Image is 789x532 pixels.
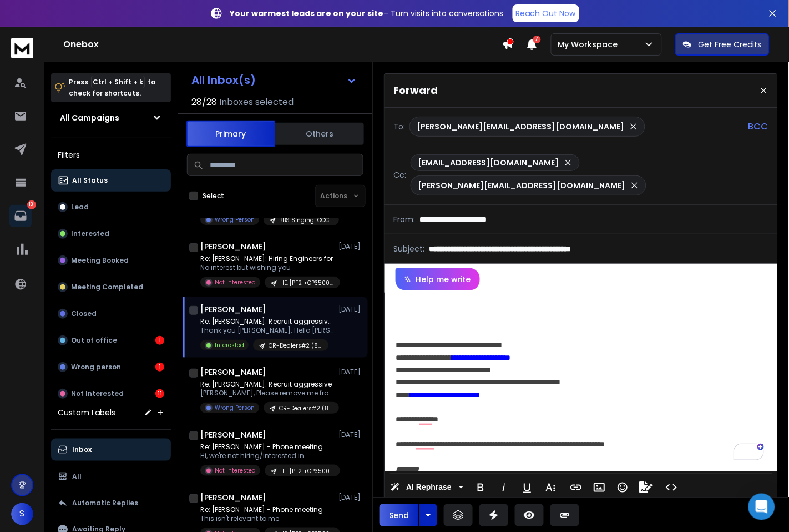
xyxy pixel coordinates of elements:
[200,514,333,523] p: This isn't relevant to me
[72,499,138,508] p: Automatic Replies
[71,256,129,265] p: Meeting Booked
[517,476,538,499] button: Underline (Ctrl+U)
[338,242,363,251] p: [DATE]
[72,445,92,454] p: Inbox
[540,476,561,499] button: More Text
[51,303,171,325] button: Closed
[27,200,36,209] p: 13
[418,180,626,191] p: [PERSON_NAME][EMAIL_ADDRESS][DOMAIN_NAME]
[516,8,576,19] p: Reach Out Now
[393,169,406,180] p: Cc:
[215,404,255,412] p: Wrong Person
[493,476,514,499] button: Italic (Ctrl+I)
[51,465,171,488] button: All
[51,169,171,192] button: All Status
[417,121,625,132] p: [PERSON_NAME][EMAIL_ADDRESS][DOMAIN_NAME]
[699,39,762,50] p: Get Free Credits
[11,503,33,525] button: S
[215,215,255,224] p: Wrong Person
[393,214,415,225] p: From:
[558,39,623,50] p: My Workspace
[279,404,332,413] p: CR-Dealers#2 (85+800+1800)
[58,407,115,418] h3: Custom Labels
[393,83,438,98] p: Forward
[748,120,768,133] p: BCC
[200,505,333,514] p: Re: [PERSON_NAME] - Phone meeting
[51,147,171,163] h3: Filters
[51,329,171,352] button: Out of office1
[388,476,466,499] button: AI Rephrase
[338,305,363,314] p: [DATE]
[9,205,32,227] a: 13
[191,74,256,86] h1: All Inbox(s)
[200,254,333,263] p: Re: [PERSON_NAME]: Hiring Engineers for
[71,389,124,398] p: Not Interested
[418,157,559,168] p: [EMAIL_ADDRESS][DOMAIN_NAME]
[200,304,266,315] h1: [PERSON_NAME]
[71,336,117,345] p: Out of office
[200,492,266,503] h1: [PERSON_NAME]
[60,112,119,123] h1: All Campaigns
[71,309,97,318] p: Closed
[635,476,656,499] button: Signature
[200,380,333,389] p: Re: [PERSON_NAME]: Recruit aggressive
[155,363,164,372] div: 1
[51,249,171,272] button: Meeting Booked
[215,466,256,475] p: Not Interested
[11,38,33,58] img: logo
[51,276,171,298] button: Meeting Completed
[200,263,333,272] p: No interest but wishing you
[191,96,217,109] span: 28 / 28
[51,223,171,245] button: Interested
[72,176,108,185] p: All Status
[183,69,366,91] button: All Inbox(s)
[280,467,333,475] p: HE: [PF2 +OP3500] Campaign
[385,290,777,471] div: To enrich screen reader interactions, please activate Accessibility in Grammarly extension settings
[230,8,504,19] p: – Turn visits into conversations
[589,476,610,499] button: Insert Image (Ctrl+P)
[393,121,405,132] p: To:
[513,4,579,22] a: Reach Out Now
[219,96,294,109] h3: Inboxes selected
[200,443,333,451] p: Re: [PERSON_NAME] - Phone meeting
[155,336,164,345] div: 1
[51,492,171,514] button: Automatic Replies
[396,268,480,290] button: Help me write
[72,472,82,481] p: All
[338,493,363,502] p: [DATE]
[215,341,244,349] p: Interested
[380,504,418,526] button: Send
[51,383,171,405] button: Not Interested11
[51,196,171,218] button: Lead
[155,389,164,398] div: 11
[338,368,363,377] p: [DATE]
[533,36,541,43] span: 7
[269,342,322,350] p: CR-Dealers#2 (85+800+1800)
[200,317,333,326] p: Re: [PERSON_NAME]: Recruit aggressive Outside
[69,77,155,99] p: Press to check for shortcuts.
[200,367,266,378] h1: [PERSON_NAME]
[71,229,109,238] p: Interested
[200,451,333,460] p: Hi, we're not hiring/interested in
[748,494,775,520] div: Open Intercom Messenger
[186,121,275,147] button: Primary
[51,356,171,378] button: Wrong person1
[203,192,224,200] label: Select
[279,216,332,224] p: BBS Singing-OCC#1
[91,76,145,88] span: Ctrl + Shift + k
[404,483,454,492] span: AI Rephrase
[71,363,121,372] p: Wrong person
[200,389,333,398] p: [PERSON_NAME], Please remove me from
[612,476,633,499] button: Emoticons
[63,38,502,51] h1: Onebox
[230,8,383,19] strong: Your warmest leads are on your site
[51,439,171,461] button: Inbox
[661,476,682,499] button: Code View
[200,429,266,440] h1: [PERSON_NAME]
[200,326,333,335] p: Thank you [PERSON_NAME]. Hello [PERSON_NAME]
[71,203,89,212] p: Lead
[393,243,424,254] p: Subject:
[280,279,333,287] p: HE: [PF2 +OP3500] Campaign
